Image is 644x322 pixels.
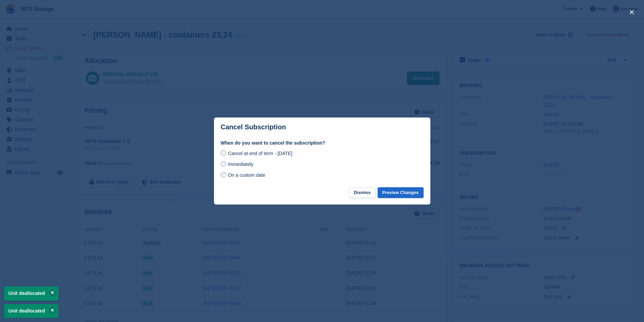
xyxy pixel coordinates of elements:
button: Preview Changes [378,187,424,198]
input: Cancel at end of term - [DATE] [221,150,226,156]
span: On a custom date [228,172,265,178]
label: When do you want to cancel the subscription? [221,139,424,147]
span: Cancel at end of term - [DATE] [228,151,292,156]
input: Immediately [221,161,226,167]
button: Dismiss [349,187,375,198]
p: Cancel Subscription [221,123,286,131]
span: Immediately [228,162,253,167]
p: Unit deallocated [4,304,58,318]
p: Unit deallocated [4,286,58,300]
button: close [626,7,637,18]
input: On a custom date [221,172,226,177]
